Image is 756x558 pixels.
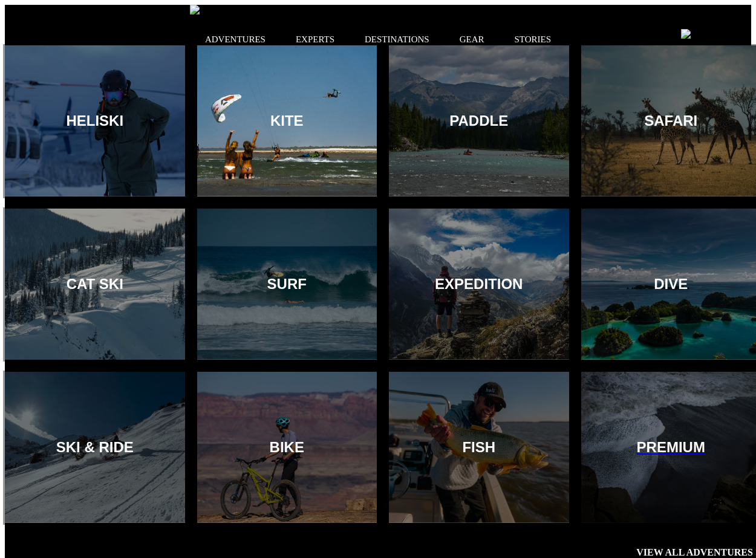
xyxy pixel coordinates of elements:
a: stories [515,17,552,62]
h3: Kite [270,112,304,129]
h3: Safari [644,112,697,129]
h3: Fish [462,439,495,456]
h3: Expedition [435,276,523,293]
h3: Heliski [66,112,123,129]
a: gear [460,17,484,62]
img: search-bar-icon.svg [190,5,200,15]
p: adventures [205,34,266,45]
a: experts [296,17,334,62]
h3: Cat Ski [67,276,123,293]
h3: Paddle [449,112,508,129]
img: search-bar-icon.svg [681,29,691,39]
h3: Premium [637,439,705,456]
h3: Dive [654,276,688,293]
h3: Surf [267,276,307,293]
h3: Ski & Ride [56,439,134,456]
p: experts [296,34,334,45]
h3: Bike [270,439,304,456]
p: destinations [365,34,429,45]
